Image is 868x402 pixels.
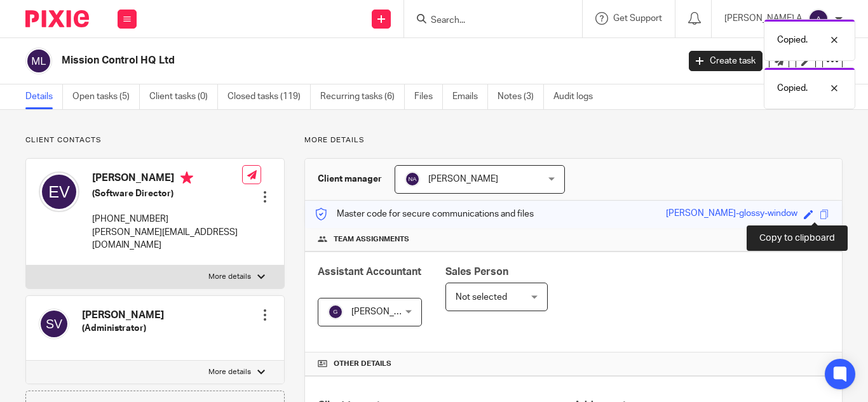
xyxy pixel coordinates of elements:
span: Not selected [456,293,507,302]
img: svg%3E [808,9,829,29]
i: Primary [180,171,193,184]
p: Client contacts [25,135,285,145]
h5: (Software Director) [92,187,242,200]
span: Other details [334,359,391,369]
a: Closed tasks (119) [227,84,311,109]
p: More details [208,272,251,282]
img: svg%3E [405,171,420,187]
img: svg%3E [328,304,343,319]
a: Client tasks (0) [149,84,218,109]
img: svg%3E [25,48,52,74]
img: Pixie [25,10,89,27]
a: Details [25,84,63,109]
p: Copied. [777,34,808,46]
p: More details [208,367,251,377]
a: Recurring tasks (6) [320,84,405,109]
h4: [PERSON_NAME] [82,309,164,322]
span: [PERSON_NAME] [428,175,498,184]
h2: Mission Control HQ Ltd [62,54,548,67]
a: Files [414,84,443,109]
div: [PERSON_NAME]-glossy-window [666,207,797,222]
span: [PERSON_NAME] [351,307,421,316]
span: Assistant Accountant [318,267,421,277]
img: svg%3E [39,309,69,339]
h4: [PERSON_NAME] [92,171,242,187]
h5: (Administrator) [82,322,164,335]
p: [PHONE_NUMBER] [92,213,242,225]
p: [PERSON_NAME][EMAIL_ADDRESS][DOMAIN_NAME] [92,226,242,252]
p: Master code for secure communications and files [315,208,534,220]
h3: Client manager [318,173,382,185]
span: Team assignments [334,234,409,245]
p: More details [304,135,843,145]
img: svg%3E [39,171,79,212]
span: Sales Person [445,267,508,277]
p: Copied. [777,82,808,95]
input: Search [430,15,544,27]
a: Open tasks (5) [72,84,140,109]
